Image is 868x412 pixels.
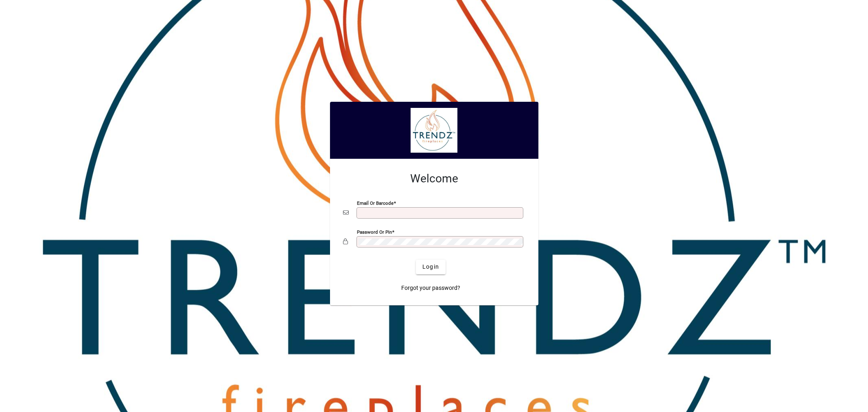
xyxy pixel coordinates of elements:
mat-label: Password or Pin [357,229,392,234]
a: Forgot your password? [398,281,464,296]
span: Login [422,263,439,271]
button: Login [416,260,446,274]
mat-label: Email or Barcode [357,200,394,206]
span: Forgot your password? [401,284,460,292]
h2: Welcome [343,172,525,186]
